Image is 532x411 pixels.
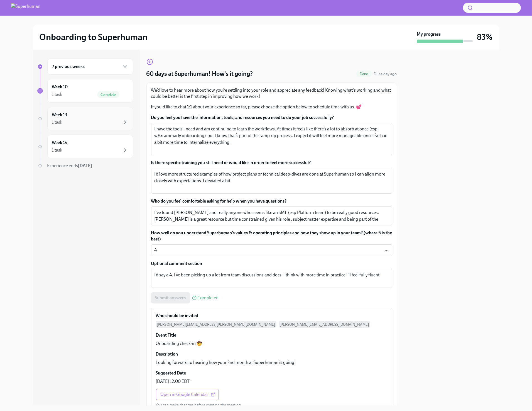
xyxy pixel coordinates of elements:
span: [PERSON_NAME][EMAIL_ADDRESS][PERSON_NAME][DOMAIN_NAME] [156,321,276,328]
p: Looking forward to hearing how your 2nd month at Superhuman is going! [156,359,296,366]
span: Completed [198,296,219,300]
h6: Suggested Date [156,370,186,376]
h2: Onboarding to Superhuman [40,31,148,43]
textarea: I’d love more structured examples of how project plans or technical deep-dives are done at Superh... [155,171,389,191]
div: 7 previous weeks [47,59,133,75]
label: Who do you feel comfortable asking for help when you have questions? [151,198,392,204]
label: How well do you understand Superhuman’s values & operating principles and how they show up in you... [151,230,392,242]
strong: My progress [417,31,441,37]
strong: [DATE] [78,163,92,168]
span: [PERSON_NAME][EMAIL_ADDRESS][DOMAIN_NAME] [279,321,370,328]
textarea: I've found [PERSON_NAME] and really anyone who seems like an SME (esp Platform team) to be really... [155,209,389,223]
img: Superhuman [11,3,40,12]
span: August 20th, 2025 07:00 [374,71,397,77]
p: We’d love to hear more about how you’re settling into your role and appreciate any feedback! Know... [151,87,392,99]
div: 1 task [52,119,63,125]
textarea: I have the tools I need and am continuing to learn the workflows. At times it feels like there’s ... [155,126,389,152]
div: 1 task [52,91,63,98]
h3: 83% [477,32,493,42]
label: Optional comment section [151,261,392,267]
p: You can make changes before creating the meeting. [156,402,242,408]
a: Week 101 taskComplete [37,79,133,103]
h6: Who should be invited [156,313,198,319]
a: Week 131 task [37,107,133,130]
h6: Event Title [156,332,176,338]
div: 4 [151,244,392,256]
h6: Week 14 [52,140,68,146]
a: Open in Google Calendar [156,389,219,400]
h6: Description [156,351,178,357]
textarea: I’d say a 4. I’ve been picking up a lot from team discussions and docs. I think with more time in... [155,272,389,285]
span: Experience ends [47,163,92,168]
label: Do you feel you have the information, tools, and resources you need to do your job successfully? [151,115,392,121]
div: 1 task [52,147,63,153]
label: Is there specific training you still need or would like in order to feel more successful? [151,160,392,166]
strong: a day ago [381,72,397,76]
span: Complete [97,93,119,97]
p: [DATE] 12:00 EDT [156,378,190,385]
h6: 7 previous weeks [52,64,85,70]
p: If you'd like to chat 1:1 about your experience so far, please choose the option below to schedul... [151,104,392,110]
h6: Week 10 [52,84,68,90]
h4: 60 days at Superhuman! How's it going? [146,70,253,78]
p: Onboarding check-in 🤠 [156,341,202,347]
a: Week 141 task [37,135,133,158]
span: Open in Google Calendar [161,392,214,397]
span: Due [374,72,397,76]
h6: Week 13 [52,112,68,118]
span: Done [356,72,372,76]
